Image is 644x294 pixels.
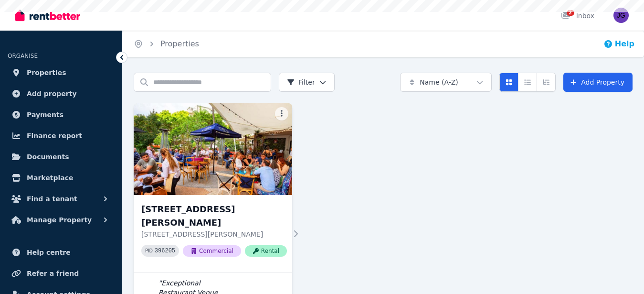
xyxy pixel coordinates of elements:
span: Documents [27,151,69,163]
a: 15 Goodwin St, Kangaroo Point[STREET_ADDRESS][PERSON_NAME][STREET_ADDRESS][PERSON_NAME]PID 396205... [134,103,292,272]
a: Payments [8,105,114,124]
span: Properties [27,67,66,78]
button: Name (A-Z) [400,73,492,92]
a: Add property [8,84,114,103]
div: Inbox [561,11,594,21]
button: Manage Property [8,210,114,229]
span: Commercial [183,245,241,257]
small: PID [145,248,153,253]
a: Properties [160,39,199,48]
a: Help centre [8,243,114,262]
button: Expanded list view [537,73,556,92]
span: Finance report [27,130,82,142]
span: Marketplace [27,172,73,184]
span: 2 [567,10,574,16]
span: Payments [27,109,63,120]
button: Filter [279,73,335,92]
span: Find a tenant [27,193,77,205]
span: Name (A-Z) [420,77,458,87]
a: Refer a friend [8,264,114,283]
button: More options [275,107,288,120]
nav: Breadcrumb [122,31,211,57]
a: Documents [8,147,114,166]
button: Compact list view [518,73,537,92]
code: 396205 [155,248,175,254]
a: Marketplace [8,168,114,187]
button: Find a tenant [8,189,114,208]
h3: [STREET_ADDRESS][PERSON_NAME] [141,203,287,229]
span: Refer a friend [27,268,79,279]
img: John Garnsworthy [613,8,629,23]
div: View options [499,73,556,92]
span: Manage Property [27,214,92,226]
span: Help centre [27,247,71,258]
p: [STREET_ADDRESS][PERSON_NAME] [141,229,287,239]
a: Finance report [8,126,114,145]
span: Filter [287,77,315,87]
button: Help [603,38,634,50]
span: Rental [245,245,287,257]
button: Card view [499,73,518,92]
a: Properties [8,63,114,82]
a: Add Property [563,73,633,92]
span: ORGANISE [8,53,38,59]
span: Add property [27,88,77,99]
img: RentBetter [15,8,80,22]
img: 15 Goodwin St, Kangaroo Point [134,103,292,195]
